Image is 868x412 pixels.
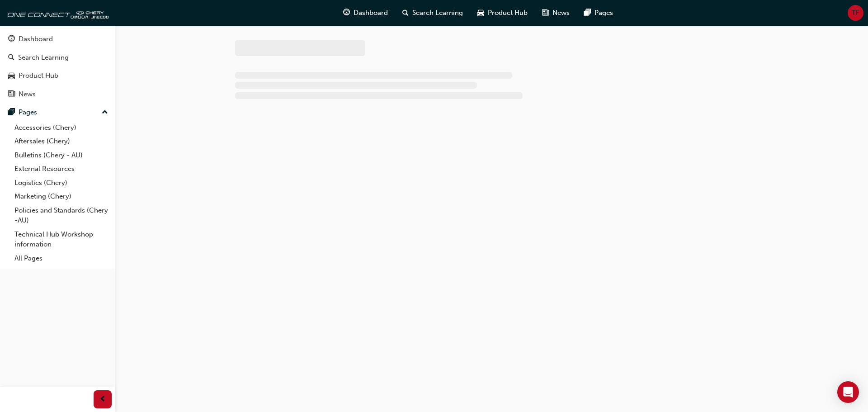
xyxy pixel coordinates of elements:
[535,4,577,22] a: news-iconNews
[4,29,112,104] button: DashboardSearch LearningProduct HubNews
[8,72,15,80] span: car-icon
[577,4,620,22] a: pages-iconPages
[5,4,108,22] img: oneconnect
[852,8,859,18] span: TF
[8,90,15,99] span: news-icon
[99,394,106,405] span: prev-icon
[8,35,15,43] span: guage-icon
[412,8,463,18] span: Search Learning
[18,52,69,63] div: Search Learning
[343,7,350,19] span: guage-icon
[11,227,112,251] a: Technical Hub Workshop information
[11,148,112,162] a: Bulletins (Chery - AU)
[4,104,112,121] button: Pages
[4,86,112,103] a: News
[11,134,112,148] a: Aftersales (Chery)
[11,162,112,176] a: External Resources
[470,4,535,22] a: car-iconProduct Hub
[4,67,112,84] a: Product Hub
[11,176,112,190] a: Logistics (Chery)
[336,4,395,22] a: guage-iconDashboard
[11,121,112,135] a: Accessories (Chery)
[19,34,53,44] div: Dashboard
[4,49,112,66] a: Search Learning
[395,4,470,22] a: search-iconSearch Learning
[11,251,112,265] a: All Pages
[19,107,37,118] div: Pages
[19,89,36,99] div: News
[542,7,549,19] span: news-icon
[584,7,591,19] span: pages-icon
[4,31,112,47] a: Dashboard
[102,107,108,118] span: up-icon
[8,54,14,62] span: search-icon
[8,109,15,117] span: pages-icon
[594,8,613,18] span: Pages
[19,71,58,81] div: Product Hub
[402,7,409,19] span: search-icon
[488,8,528,18] span: Product Hub
[837,381,859,403] div: Open Intercom Messenger
[552,8,570,18] span: News
[11,189,112,204] a: Marketing (Chery)
[354,8,388,18] span: Dashboard
[477,7,484,19] span: car-icon
[848,5,863,21] button: TF
[11,204,112,227] a: Policies and Standards (Chery -AU)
